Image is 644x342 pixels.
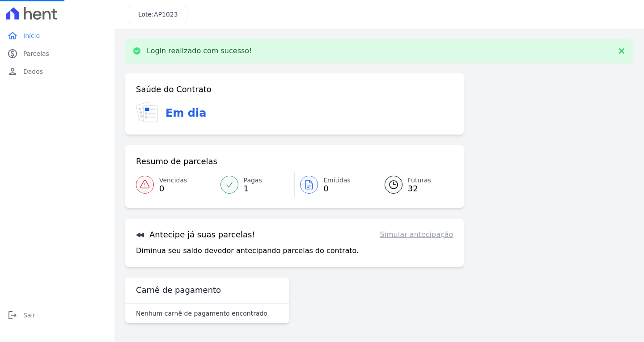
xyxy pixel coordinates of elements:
[136,229,255,240] h3: Antecipe já suas parcelas!
[244,176,262,185] span: Pagas
[159,185,187,192] span: 0
[7,310,18,321] i: logout
[7,66,18,77] i: person
[244,185,262,192] span: 1
[4,63,111,80] a: personDados
[136,245,359,256] p: Diminua seu saldo devedor antecipando parcelas do contrato.
[4,45,111,63] a: paidParcelas
[136,156,217,167] h3: Resumo de parcelas
[215,172,295,197] a: Pagas 1
[147,46,252,55] p: Login realizado com sucesso!
[295,172,374,197] a: Emitidas 0
[136,84,212,95] h3: Saúde do Contrato
[7,30,18,41] i: home
[4,27,111,45] a: homeInício
[23,31,40,40] span: Início
[136,285,221,296] h3: Carnê de pagamento
[159,176,187,185] span: Vencidas
[323,185,351,192] span: 0
[154,11,178,18] span: AP1023
[408,185,431,192] span: 32
[23,311,35,320] span: Sair
[23,49,49,58] span: Parcelas
[136,172,215,197] a: Vencidas 0
[323,176,351,185] span: Emitidas
[4,306,111,324] a: logoutSair
[7,48,18,59] i: paid
[380,229,453,240] a: Simular antecipação
[136,309,267,318] p: Nenhum carnê de pagamento encontrado
[23,67,43,76] span: Dados
[374,172,453,197] a: Futuras 32
[408,176,431,185] span: Futuras
[138,10,178,19] h3: Lote:
[165,105,206,121] h3: Em dia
